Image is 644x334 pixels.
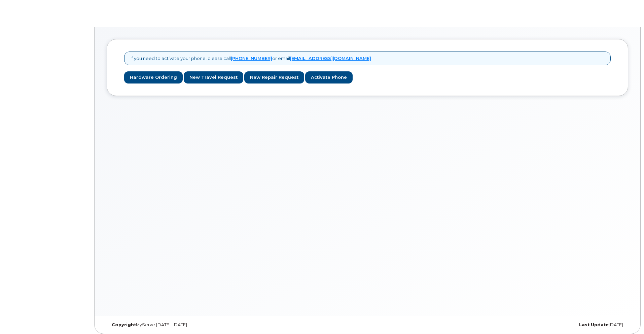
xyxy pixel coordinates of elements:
a: New Repair Request [244,71,304,84]
strong: Copyright [112,322,136,327]
div: [DATE] [454,322,628,328]
a: New Travel Request [184,71,243,84]
a: [PHONE_NUMBER] [231,56,272,61]
a: Hardware Ordering [124,71,183,84]
strong: Last Update [579,322,609,327]
p: If you need to activate your phone, please call or email [131,55,371,62]
a: Activate Phone [305,71,353,84]
div: MyServe [DATE]–[DATE] [107,322,281,328]
a: [EMAIL_ADDRESS][DOMAIN_NAME] [290,56,371,61]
